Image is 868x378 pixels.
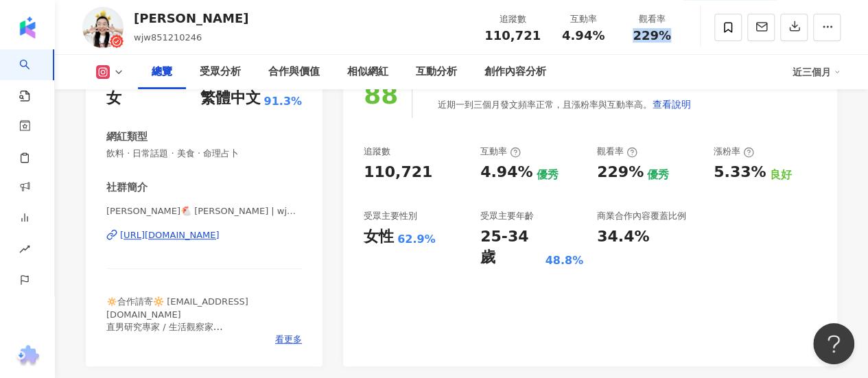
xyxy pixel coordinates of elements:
[200,64,241,80] div: 受眾分析
[484,28,541,43] span: 110,721
[545,253,583,268] div: 48.8%
[597,162,644,183] div: 229%
[120,229,220,241] div: [URL][DOMAIN_NAME]
[200,88,260,109] div: 繁體中文
[134,32,202,43] span: wjw851210246
[19,235,30,266] span: rise
[106,296,255,344] span: 🔅合作請寄🔆 [EMAIL_ADDRESS][DOMAIN_NAME] 直男研究專家 / 生活觀察家 世新廣電🎬｜社群小編🌱｜主持人🎤
[438,91,692,118] div: 近期一到三個月發文頻率正常，且漲粉率與互動率高。
[364,145,390,158] div: 追蹤數
[769,167,791,182] div: 良好
[152,64,172,80] div: 總覽
[16,16,38,38] img: logo icon
[364,162,432,183] div: 110,721
[484,64,546,80] div: 創作內容分析
[364,226,394,248] div: 女性
[397,232,436,247] div: 62.9%
[813,323,854,364] iframe: Help Scout Beacon - Open
[484,12,541,26] div: 追蹤數
[275,333,302,346] span: 看更多
[597,226,649,248] div: 34.4%
[19,49,47,103] a: search
[714,145,754,158] div: 漲粉率
[14,345,41,367] img: chrome extension
[263,94,302,109] span: 91.3%
[106,205,302,217] span: [PERSON_NAME]🐔 [PERSON_NAME] | wjw851210246
[633,29,671,43] span: 229%
[480,226,541,269] div: 25-34 歲
[714,162,766,183] div: 5.33%
[480,210,534,222] div: 受眾主要年齡
[652,91,692,118] button: 查看說明
[106,147,302,160] span: 飲料 · 日常話題 · 美食 · 命理占卜
[364,81,398,109] div: 88
[106,130,148,144] div: 網紅類型
[480,162,532,183] div: 4.94%
[597,145,637,158] div: 觀看率
[347,64,388,80] div: 相似網紅
[626,12,678,26] div: 觀看率
[416,64,457,80] div: 互動分析
[557,12,609,26] div: 互動率
[82,7,124,48] img: KOL Avatar
[793,61,841,83] div: 近三個月
[106,229,302,241] a: [URL][DOMAIN_NAME]
[268,64,320,80] div: 合作與價值
[647,167,669,182] div: 優秀
[106,180,148,195] div: 社群簡介
[364,210,417,222] div: 受眾主要性別
[480,145,521,158] div: 互動率
[653,99,691,110] span: 查看說明
[106,88,121,109] div: 女
[562,29,605,43] span: 4.94%
[134,10,248,27] div: [PERSON_NAME]
[597,210,686,222] div: 商業合作內容覆蓋比例
[536,167,558,182] div: 優秀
